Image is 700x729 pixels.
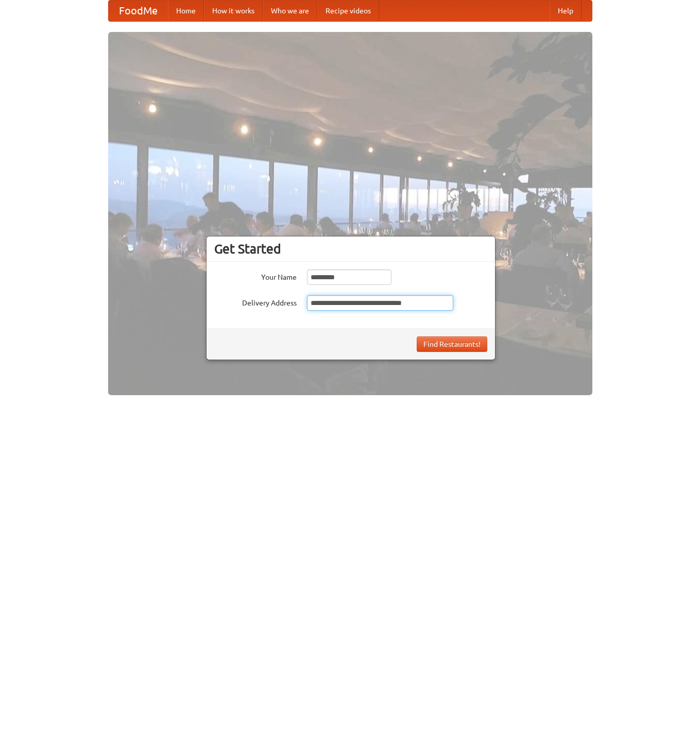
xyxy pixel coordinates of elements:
button: Find Restaurants! [417,336,487,352]
label: Your Name [214,269,297,282]
a: Help [550,1,582,21]
a: Who we are [263,1,317,21]
a: FoodMe [109,1,168,21]
a: How it works [204,1,263,21]
h3: Get Started [214,241,487,257]
a: Home [168,1,204,21]
a: Recipe videos [317,1,379,21]
label: Delivery Address [214,295,297,308]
